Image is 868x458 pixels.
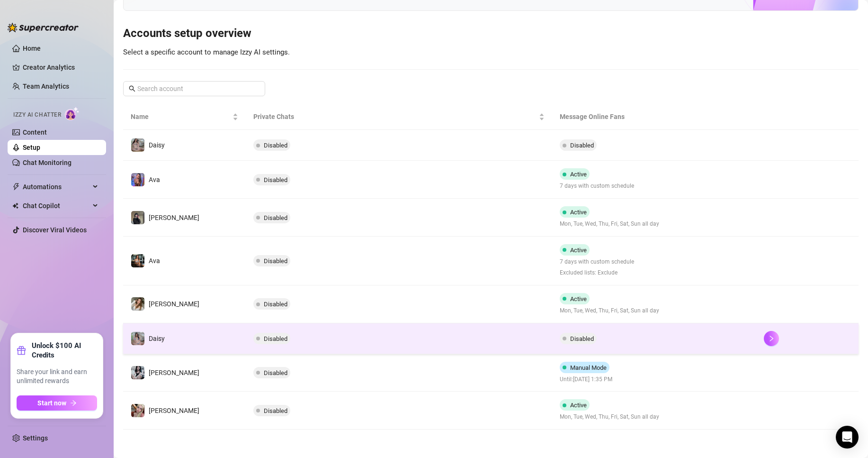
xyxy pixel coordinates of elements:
span: Active [570,247,587,254]
span: Disabled [264,301,287,308]
span: Manual Mode [570,364,607,371]
span: Until: [DATE] 1:35 PM [560,375,613,384]
img: Anna [131,211,144,224]
a: Discover Viral Videos [23,226,87,234]
span: Share your link and earn unlimited rewards [17,367,97,386]
a: Home [23,45,41,52]
span: arrow-right [70,400,77,406]
a: Settings [23,434,48,442]
span: gift [17,346,26,355]
a: Chat Monitoring [23,159,72,166]
div: Open Intercom Messenger [836,426,859,449]
img: logo-BBDzfeDw.svg [8,23,79,32]
img: Ava [131,254,144,267]
a: Creator Analytics [23,60,98,75]
img: Chat Copilot [12,202,18,209]
span: Disabled [264,176,287,183]
span: search [129,85,135,92]
span: Ava [149,257,160,265]
a: Setup [23,144,40,151]
span: 7 days with custom schedule [560,182,634,191]
img: Daisy [131,138,144,152]
span: Daisy [149,335,165,342]
button: Start nowarrow-right [17,395,97,411]
span: right [768,335,775,342]
th: Name [123,104,246,130]
span: [PERSON_NAME] [149,300,199,308]
th: Private Chats [246,104,552,130]
a: Content [23,128,47,136]
span: Disabled [264,335,287,342]
input: Search account [137,83,252,94]
span: Disabled [264,407,287,414]
strong: Unlock $100 AI Credits [32,341,97,360]
span: Disabled [264,369,287,376]
span: Name [131,111,231,122]
img: Sadie [131,366,144,379]
img: Anna [131,404,144,417]
span: Mon, Tue, Wed, Thu, Fri, Sat, Sun all day [560,306,659,315]
span: Mon, Tue, Wed, Thu, Fri, Sat, Sun all day [560,220,659,229]
span: [PERSON_NAME] [149,214,199,221]
img: Daisy [131,332,144,345]
span: Active [570,402,587,409]
span: thunderbolt [12,183,20,191]
img: AI Chatter [65,107,80,120]
th: Message Online Fans [552,104,756,130]
h3: Accounts setup overview [123,26,859,41]
span: [PERSON_NAME] [149,407,199,414]
span: Excluded lists: Exclude [560,268,634,277]
span: Izzy AI Chatter [13,110,61,119]
span: Automations [23,179,90,194]
span: Active [570,209,587,216]
span: Private Chats [253,111,537,122]
img: Paige [131,297,144,311]
span: Disabled [570,335,594,342]
span: 7 days with custom schedule [560,257,634,266]
span: [PERSON_NAME] [149,369,199,376]
span: Disabled [264,142,287,149]
span: Disabled [264,257,287,265]
a: Team Analytics [23,82,69,90]
span: Start now [37,399,66,407]
span: Daisy [149,141,165,149]
span: Active [570,171,587,178]
span: Mon, Tue, Wed, Thu, Fri, Sat, Sun all day [560,412,659,421]
span: Ava [149,176,160,183]
span: Select a specific account to manage Izzy AI settings. [123,48,290,56]
span: Active [570,295,587,302]
img: Ava [131,173,144,186]
span: Disabled [570,142,594,149]
span: Disabled [264,214,287,221]
span: Chat Copilot [23,198,90,213]
button: right [764,331,779,346]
